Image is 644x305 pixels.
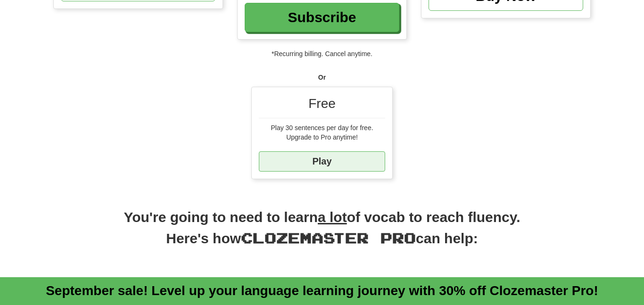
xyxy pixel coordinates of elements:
[259,123,385,132] div: Play 30 sentences per day for free.
[53,207,591,258] h2: You're going to need to learn of vocab to reach fluency. Here's how can help:
[46,283,598,298] a: September sale! Level up your language learning journey with 30% off Clozemaster Pro!
[241,229,416,246] span: Clozemaster Pro
[318,74,326,81] strong: Or
[259,151,385,172] a: Play
[245,3,399,32] a: Subscribe
[259,132,385,142] div: Upgrade to Pro anytime!
[318,209,347,225] u: a lot
[259,94,385,118] div: Free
